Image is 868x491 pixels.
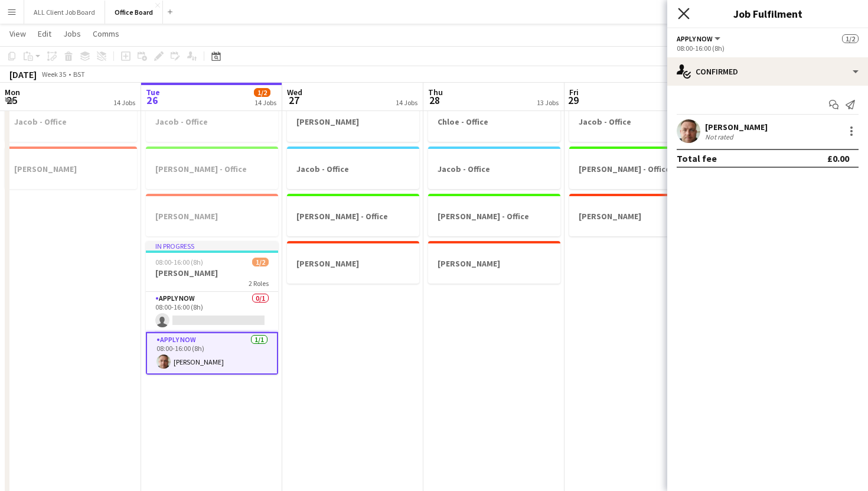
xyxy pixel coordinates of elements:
h3: Job Fulfilment [667,6,868,21]
app-card-role: APPLY NOW0/108:00-16:00 (8h) [146,292,278,332]
app-job-card: [PERSON_NAME] [287,241,419,284]
app-job-card: Jacob - Office [569,99,701,142]
div: Total fee [677,152,717,164]
app-job-card: [PERSON_NAME] - Office [428,194,560,236]
app-job-card: [PERSON_NAME] [146,194,278,236]
h3: [PERSON_NAME] [287,258,419,269]
app-job-card: [PERSON_NAME] - Office [146,147,278,189]
app-job-card: Jacob - Office [146,99,278,142]
h3: Chloe - Office [428,116,560,127]
div: BST [73,70,85,79]
div: 08:00-16:00 (8h) [677,44,859,53]
div: 14 Jobs [254,98,276,107]
h3: [PERSON_NAME] - Office [428,211,560,222]
span: Wed [287,87,302,97]
div: 14 Jobs [396,98,417,107]
span: 28 [426,93,443,107]
app-job-card: [PERSON_NAME] - Office [287,194,419,236]
div: 14 Jobs [113,98,135,107]
span: 08:00-16:00 (8h) [155,258,203,266]
app-job-card: [PERSON_NAME] [569,194,701,236]
span: Thu [428,87,443,97]
app-job-card: [PERSON_NAME] [5,147,137,189]
h3: [PERSON_NAME] [569,211,701,222]
h3: [PERSON_NAME] - Office [146,164,278,174]
span: Comms [93,28,119,39]
span: 27 [285,93,302,107]
a: Jobs [58,26,86,41]
app-job-card: [PERSON_NAME] [287,99,419,142]
h3: Jacob - Office [569,116,701,127]
span: 26 [144,93,160,107]
span: Jobs [63,28,81,39]
h3: Jacob - Office [5,116,137,127]
span: Tue [146,87,160,97]
h3: [PERSON_NAME] [428,258,560,269]
span: 1/2 [252,258,269,266]
span: View [9,28,26,39]
span: 2 Roles [249,279,269,288]
span: 25 [3,93,20,107]
div: [DATE] [9,69,37,80]
div: £0.00 [827,152,849,164]
span: 1/2 [254,88,270,97]
app-job-card: Jacob - Office [5,99,137,142]
a: View [5,26,31,41]
app-job-card: Jacob - Office [287,147,419,189]
h3: Jacob - Office [287,164,419,174]
button: ALL Client Job Board [24,1,105,24]
div: [PERSON_NAME] [705,122,768,132]
button: APPLY NOW [677,34,722,43]
h3: [PERSON_NAME] [146,268,278,278]
h3: [PERSON_NAME] - Office [569,164,701,174]
span: Mon [5,87,20,97]
span: Edit [38,28,51,39]
span: APPLY NOW [677,34,713,43]
span: 1/2 [842,34,859,43]
h3: [PERSON_NAME] - Office [287,211,419,222]
a: Comms [88,26,124,41]
span: Week 35 [39,70,68,79]
h3: Jacob - Office [146,116,278,127]
div: 13 Jobs [537,98,559,107]
app-job-card: [PERSON_NAME] [428,241,560,284]
app-job-card: In progress08:00-16:00 (8h)1/2[PERSON_NAME]2 RolesAPPLY NOW0/108:00-16:00 (8h) APPLY NOW1/108:00-... [146,241,278,375]
div: Confirmed [667,57,868,86]
span: Fri [569,87,579,97]
app-job-card: [PERSON_NAME] - Office [569,147,701,189]
div: In progress [146,241,278,251]
a: Edit [33,26,56,41]
h3: [PERSON_NAME] [5,164,137,174]
app-job-card: Jacob - Office [428,147,560,189]
div: Not rated [705,132,736,141]
h3: Jacob - Office [428,164,560,174]
h3: [PERSON_NAME] [287,116,419,127]
app-card-role: APPLY NOW1/108:00-16:00 (8h)[PERSON_NAME] [146,332,278,375]
h3: [PERSON_NAME] [146,211,278,222]
span: 29 [567,93,579,107]
button: Office Board [105,1,163,24]
app-job-card: Chloe - Office [428,99,560,142]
